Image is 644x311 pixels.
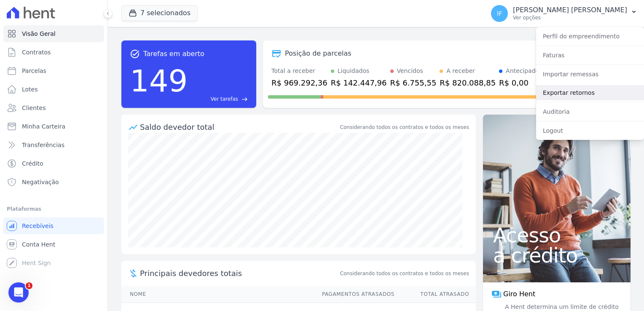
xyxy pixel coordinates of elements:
[285,48,352,59] div: Posição de parcelas
[3,236,104,253] a: Conta Hent
[121,286,314,303] th: Nome
[191,95,248,103] a: Ver tarefas east
[241,96,248,102] span: east
[3,99,104,116] a: Clientes
[211,95,238,103] span: Ver tarefas
[22,67,46,75] span: Parcelas
[338,67,370,75] div: Liquidados
[22,141,64,149] span: Transferências
[3,25,104,42] a: Visão Geral
[22,240,55,249] span: Conta Hent
[3,174,104,190] a: Negativação
[503,289,535,299] span: Giro Hent
[497,11,502,16] span: IF
[143,49,204,59] span: Tarefas em aberto
[3,118,104,135] a: Minha Carteira
[536,85,644,100] a: Exportar retornos
[499,77,539,88] div: R$ 0,00
[513,6,627,14] p: [PERSON_NAME] [PERSON_NAME]
[506,67,539,75] div: Antecipado
[3,137,104,153] a: Transferências
[22,159,43,168] span: Crédito
[513,14,627,21] p: Ver opções
[3,155,104,172] a: Crédito
[22,122,65,131] span: Minha Carteira
[130,49,140,59] span: task_alt
[3,44,104,61] a: Contratos
[3,62,104,79] a: Parcelas
[3,217,104,234] a: Recebíveis
[390,77,437,88] div: R$ 6.755,55
[314,286,395,303] th: Pagamentos Atrasados
[395,286,476,303] th: Total Atrasado
[140,121,338,133] div: Saldo devedor total
[536,48,644,63] a: Faturas
[7,204,101,214] div: Plataformas
[121,5,198,21] button: 7 selecionados
[331,77,387,88] div: R$ 142.447,96
[271,77,327,88] div: R$ 969.292,36
[22,104,46,112] span: Clientes
[26,282,32,289] span: 1
[536,29,644,44] a: Perfil do empreendimento
[22,222,54,230] span: Recebíveis
[271,67,327,75] div: Total a receber
[493,245,620,265] span: a crédito
[3,81,104,98] a: Lotes
[8,282,29,303] iframe: Intercom live chat
[397,67,423,75] div: Vencidos
[536,67,644,82] a: Importar remessas
[536,123,644,138] a: Logout
[130,59,188,103] div: 149
[140,268,338,279] span: Principais devedores totais
[493,225,620,245] span: Acesso
[440,77,496,88] div: R$ 820.088,85
[22,29,56,38] span: Visão Geral
[340,270,469,277] span: Considerando todos os contratos e todos os meses
[22,48,51,56] span: Contratos
[484,2,644,25] button: IF [PERSON_NAME] [PERSON_NAME] Ver opções
[22,178,59,186] span: Negativação
[446,67,475,75] div: A receber
[22,85,38,94] span: Lotes
[340,123,469,131] div: Considerando todos os contratos e todos os meses
[536,104,644,119] a: Auditoria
